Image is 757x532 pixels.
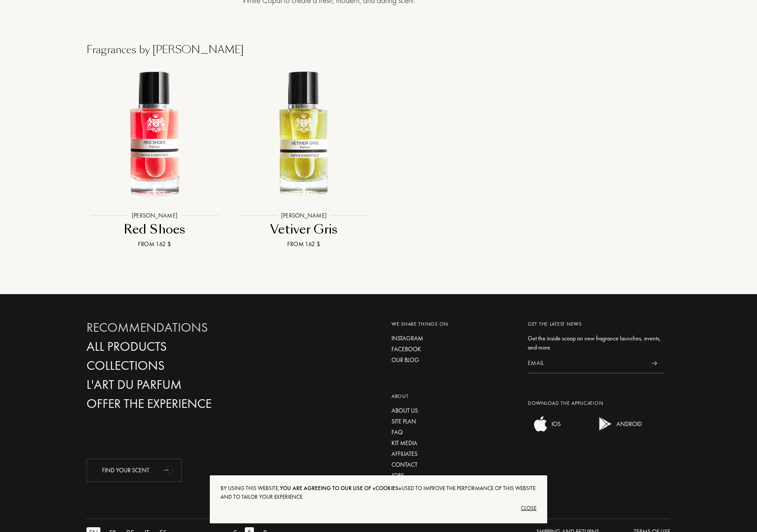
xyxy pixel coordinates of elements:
a: Site plan [391,417,515,426]
a: Offer the experience [87,396,273,411]
a: android appANDROID [593,426,642,434]
img: Red Shoes Jacques Fath [87,67,222,202]
a: Kit media [391,439,515,448]
img: android app [597,415,614,433]
div: ANDROID [614,415,642,433]
div: By using this website, used to improve the performance of this website and to tailor your experie... [221,484,536,501]
div: [PERSON_NAME] [277,211,331,220]
div: Close [221,501,536,515]
input: Email [528,354,645,373]
a: Contact [391,460,515,469]
div: From 162 $ [83,240,226,249]
img: ios app [532,415,549,433]
a: Instagram [391,334,515,343]
img: news_send.svg [651,361,657,365]
div: animation [160,461,178,478]
div: From 162 $ [233,240,375,249]
div: Red Shoes [83,221,226,238]
div: Vetiver Gris [233,221,375,238]
a: Facebook [391,345,515,354]
div: Download the application [528,399,664,407]
div: IOS [549,415,561,433]
a: Collections [87,358,273,373]
div: Fragrances by [PERSON_NAME] [80,42,677,58]
a: Vetiver Gris Jacques Fath[PERSON_NAME]Vetiver GrisFrom 162 $ [229,58,378,260]
a: Affiliates [391,449,515,458]
a: ios appIOS [528,426,561,434]
div: We share things on [391,320,515,328]
a: FAQ [391,428,515,437]
div: Get the latest news [528,320,664,328]
a: Red Shoes Jacques Fath[PERSON_NAME]Red ShoesFrom 162 $ [80,58,229,260]
a: L'Art du Parfum [87,377,273,392]
span: you are agreeing to our use of «cookies» [280,484,401,492]
a: Jobs [391,471,515,480]
div: Find your scent [87,459,182,482]
div: Get the inside scoop on new fragrance launches, events, and more [528,334,664,352]
a: All products [87,339,273,354]
a: Our blog [391,356,515,365]
a: Recommendations [87,320,273,335]
div: [PERSON_NAME] [128,211,182,220]
a: About us [391,406,515,415]
div: About [391,392,515,400]
img: Vetiver Gris Jacques Fath [237,67,371,202]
